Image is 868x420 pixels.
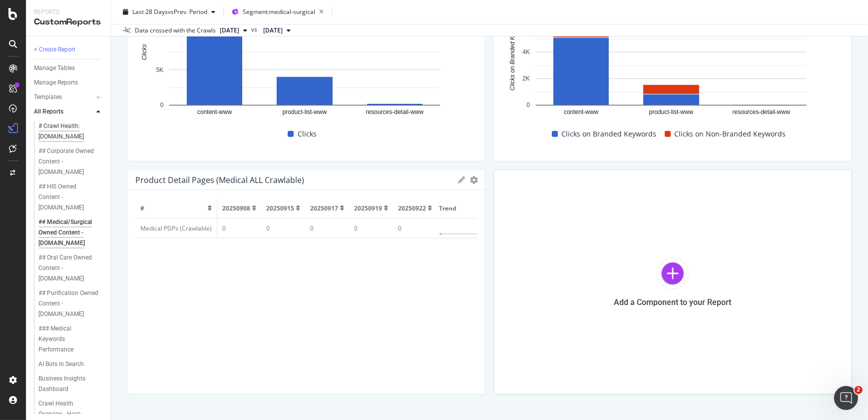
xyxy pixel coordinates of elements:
[38,323,97,355] div: ### Medical Keywords Performance
[834,386,858,410] iframe: Intercom live chat
[38,323,103,355] a: ### Medical Keywords Performance
[509,13,516,90] text: Clicks on Branded Keywords
[34,63,75,73] div: Manage Tables
[34,77,103,88] a: Manage Reports
[439,204,456,212] span: Trend
[156,66,164,73] text: 5K
[38,373,96,394] div: Business Insights Dashboard
[266,204,294,212] span: 20250915
[34,77,78,88] div: Manage Reports
[38,146,99,177] div: ## Corporate Owned Content - solventum.com
[38,373,103,394] a: Business Insights Dashboard
[366,108,424,115] text: resources-detail-www
[564,108,599,115] text: content-www
[354,204,382,212] span: 20250919
[243,7,315,16] span: Segment: medical-surgical
[34,92,62,102] div: Templates
[263,26,283,35] span: 2025 Aug. 25th
[526,101,530,108] text: 0
[38,181,98,213] div: ## HIS Owned Content - solventum.com
[34,63,103,73] a: Manage Tables
[283,108,327,115] text: product-list-www
[34,106,93,117] a: All Reports
[38,359,103,369] a: AI Bots in Search
[197,108,232,115] text: content-www
[614,297,732,307] div: Add a Component to your Report
[649,108,694,115] text: product-list-www
[119,4,219,20] button: Last 28 DaysvsPrev. Period
[127,169,485,394] div: Product Detail Pages (Medical ALL Crawlable)gear#2025090820250915202509172025091920250922TrendMed...
[135,218,217,238] td: Medical PDPs (Crawlable)
[38,288,99,319] div: ## Purification Owned Content - solventum.com
[228,4,328,20] button: Segment:medical-surgical
[135,26,216,35] div: Data crossed with the Crawls
[298,128,317,140] span: Clicks
[38,252,103,284] a: ## Oral Care Owned Content - [DOMAIN_NAME]
[855,386,863,394] span: 2
[34,106,63,117] div: All Reports
[522,48,530,55] text: 4K
[34,16,102,28] div: CustomReports
[38,181,103,213] a: ## HIS Owned Content - [DOMAIN_NAME]
[38,217,99,248] div: ## Medical/Surgical Owned Content - solventum.com
[160,101,164,108] text: 0
[216,24,251,36] button: [DATE]
[132,7,168,16] span: Last 28 Days
[261,218,305,238] td: 0
[470,176,478,183] div: gear
[38,121,97,142] div: # Crawl Health: www.solventum.com
[220,26,239,35] span: 2025 Sep. 22nd
[251,25,259,34] span: vs
[38,288,103,319] a: ## Purification Owned Content - [DOMAIN_NAME]
[217,218,262,238] td: 0
[522,75,530,82] text: 2K
[349,218,393,238] td: 0
[733,108,791,115] text: resources-detail-www
[675,128,786,140] span: Clicks on Non-Branded Keywords
[38,146,103,177] a: ## Corporate Owned Content - [DOMAIN_NAME]
[34,44,75,55] div: + Create Report
[259,24,295,36] button: [DATE]
[34,8,102,16] div: Reports
[34,44,103,55] a: + Create Report
[398,204,426,212] span: 20250922
[141,44,148,60] text: Clicks
[38,252,98,284] div: ## Oral Care Owned Content - solventum.com
[153,31,163,38] text: 10K
[140,204,144,212] span: #
[135,175,304,185] div: Product Detail Pages (Medical ALL Crawlable)
[222,204,250,212] span: 20250908
[562,128,657,140] span: Clicks on Branded Keywords
[305,218,349,238] td: 0
[38,217,103,248] a: ## Medical/Surgical Owned Content - [DOMAIN_NAME]
[38,121,103,142] a: # Crawl Health: [DOMAIN_NAME]
[310,204,338,212] span: 20250917
[34,92,93,102] a: Templates
[393,218,437,238] td: 0
[168,7,207,16] span: vs Prev. Period
[38,359,84,369] div: AI Bots in Search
